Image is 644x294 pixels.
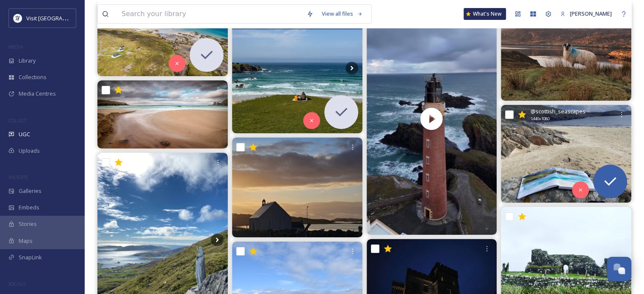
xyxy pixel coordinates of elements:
a: View all files [318,5,367,22]
img: Uist offers diverse views, from rugged hills and wild landscapes on the east to expansive beaches... [97,3,228,76]
img: A long-exposure view of Dail Mor beach on Harris reveals a tranquil scene where a freshwater burn... [97,80,228,148]
span: UGC [19,130,30,138]
input: Search your library [117,5,302,23]
span: Galleries [19,187,41,195]
span: [PERSON_NAME] [570,10,612,17]
span: WIDGETS [8,174,28,180]
a: [PERSON_NAME] [556,5,616,22]
span: Media Centres [19,90,56,98]
span: SOCIALS [8,280,25,287]
img: Hello Huisinis, it’s been a while! What a wiggly, squiggly road to reach you and how worth it. #h... [501,105,631,203]
span: @ scottish_seascapes [531,107,586,115]
span: MEDIA [8,44,23,50]
span: Maps [19,237,33,245]
span: Stories [19,220,37,228]
span: 1440 x 1080 [531,116,550,122]
img: Untitled%20design%20%2897%29.png [14,14,22,22]
img: Three herons and two gulls on the roof. #LochsFreeChurch #Crossbost #NorthLochs #IsleOfLewis #Wes... [232,137,362,237]
span: Library [19,57,36,65]
span: Visit [GEOGRAPHIC_DATA] [26,14,92,22]
span: SnapLink [19,253,42,261]
span: COLLECT [8,117,27,124]
a: What's New [464,8,506,20]
span: Embeds [19,203,39,212]
button: Open Chat [607,257,631,281]
span: Uploads [19,147,40,155]
span: Collections [19,73,47,81]
img: Meno male che c’è il mare, i libri, l’amore • • • #scotland #isleoflewisandharris #reading #sea #... [232,3,362,133]
img: The environment and identity of the Outer Hebrides have been deeply shaped by a strong crofting t... [501,3,631,101]
img: thumbnail [366,3,497,235]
